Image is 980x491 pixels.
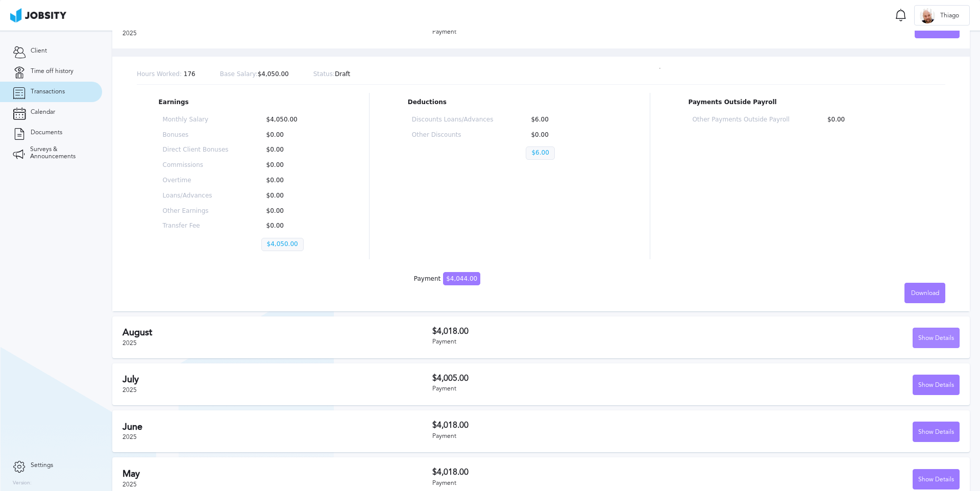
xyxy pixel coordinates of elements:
[913,422,960,442] button: Show Details
[163,116,229,124] p: Monthly Salary
[31,129,62,136] span: Documents
[31,462,53,469] span: Settings
[261,208,327,215] p: $0.00
[313,70,335,78] span: Status:
[122,374,432,385] h2: July
[913,328,960,348] button: Show Details
[914,5,970,26] button: TThiago
[122,339,137,347] span: 2025
[163,177,229,184] p: Overtime
[432,433,696,440] div: Payment
[10,8,66,22] img: ab4bad089aa723f57921c736e9817d99.png
[526,146,554,160] p: $6.00
[122,386,137,394] span: 2025
[526,132,607,139] p: $0.00
[261,177,327,184] p: $0.00
[412,132,494,139] p: Other Discounts
[163,223,229,230] p: Transfer Fee
[163,162,229,169] p: Commissions
[261,192,327,200] p: $0.00
[220,71,289,78] p: $4,050.00
[432,374,696,383] h3: $4,005.00
[432,468,696,477] h3: $4,018.00
[31,109,55,116] span: Calendar
[163,208,229,215] p: Other Earnings
[408,99,611,106] p: Deductions
[30,146,89,160] span: Surveys & Announcements
[31,68,73,75] span: Time off history
[163,146,229,154] p: Direct Client Bonuses
[122,30,137,37] span: 2025
[122,327,432,338] h2: August
[822,116,919,124] p: $0.00
[261,116,327,124] p: $4,050.00
[692,116,789,124] p: Other Payments Outside Payroll
[904,283,945,303] button: Download
[13,480,32,486] label: Version:
[432,480,696,487] div: Payment
[913,422,959,443] div: Show Details
[137,70,182,78] span: Hours Worked:
[432,327,696,336] h3: $4,018.00
[432,385,696,392] div: Payment
[122,481,137,488] span: 2025
[526,116,607,124] p: $6.00
[432,338,696,346] div: Payment
[261,238,304,251] p: $4,050.00
[261,223,327,230] p: $0.00
[137,71,195,78] p: 176
[122,422,432,432] h2: June
[443,272,480,285] span: $4,044.00
[688,99,923,106] p: Payments Outside Payroll
[432,421,696,430] h3: $4,018.00
[913,469,960,489] button: Show Details
[31,47,47,55] span: Client
[913,375,959,396] div: Show Details
[122,433,137,440] span: 2025
[412,116,494,124] p: Discounts Loans/Advances
[920,8,935,23] div: T
[261,132,327,139] p: $0.00
[163,132,229,139] p: Bonuses
[913,375,960,395] button: Show Details
[31,88,65,95] span: Transactions
[261,162,327,169] p: $0.00
[935,12,964,19] span: Thiago
[159,99,331,106] p: Earnings
[913,470,959,490] div: Show Details
[913,328,959,349] div: Show Details
[911,290,939,297] span: Download
[122,469,432,479] h2: May
[432,29,696,36] div: Payment
[163,192,229,200] p: Loans/Advances
[915,18,960,38] button: Hide Details
[220,70,258,78] span: Base Salary:
[414,276,480,283] div: Payment
[261,146,327,154] p: $0.00
[313,71,351,78] p: Draft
